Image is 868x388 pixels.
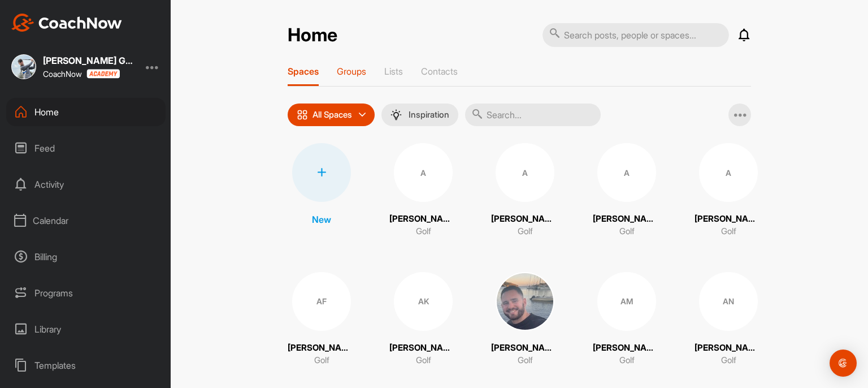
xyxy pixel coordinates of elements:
p: Golf [721,225,736,238]
img: square_0873d4d2f4113d046cf497d4cfcba783.jpg [11,54,36,79]
p: Contacts [421,66,458,77]
p: Golf [314,354,329,367]
div: A [394,143,453,202]
p: Spaces [288,66,319,77]
img: CoachNow [11,14,122,32]
p: [PERSON_NAME] [491,342,559,355]
p: All Spaces [313,110,352,119]
a: AK[PERSON_NAME]Golf [389,272,457,367]
p: Golf [518,354,533,367]
p: Golf [416,225,431,238]
p: [PERSON_NAME] [389,213,457,226]
a: A[PERSON_NAME]Golf [695,143,762,238]
input: Search... [465,104,601,126]
div: Programs [6,279,166,307]
div: Calendar [6,206,166,235]
input: Search posts, people or spaces... [542,23,729,47]
div: AK [394,272,453,331]
h2: Home [288,24,337,46]
div: A [496,143,554,202]
img: menuIcon [390,109,402,120]
div: Library [6,315,166,343]
p: [PERSON_NAME] [288,342,355,355]
p: [PERSON_NAME] [593,213,661,226]
div: AF [292,272,351,331]
div: CoachNow [43,69,120,79]
p: [PERSON_NAME] [491,213,559,226]
p: Golf [518,225,533,238]
div: Templates [6,351,166,380]
a: AM[PERSON_NAME]Golf [593,272,661,367]
p: [PERSON_NAME] [389,342,457,355]
a: A[PERSON_NAME]Golf [491,143,559,238]
a: AN[PERSON_NAME]Golf [695,272,762,367]
div: Home [6,98,166,126]
div: Feed [6,134,166,162]
div: A [699,143,758,202]
div: [PERSON_NAME] Golf Performance [43,56,133,65]
div: AN [699,272,758,331]
p: Golf [416,354,431,367]
p: Inspiration [409,110,449,119]
div: Billing [6,243,166,271]
a: A[PERSON_NAME]Golf [593,143,661,238]
img: square_6f75753276bb541abe8dc5a5acdad3bf.jpg [496,272,554,331]
p: Lists [384,66,403,77]
p: Golf [619,354,635,367]
div: Activity [6,170,166,199]
a: AF[PERSON_NAME]Golf [288,272,355,367]
a: [PERSON_NAME]Golf [491,272,559,367]
p: Golf [721,354,736,367]
div: Open Intercom Messenger [830,350,857,377]
a: A[PERSON_NAME]Golf [389,143,457,238]
div: A [597,143,656,202]
p: New [312,213,331,226]
p: [PERSON_NAME] [593,342,661,355]
img: CoachNow acadmey [86,69,120,79]
img: icon [297,109,308,120]
div: AM [597,272,656,331]
p: Golf [619,225,635,238]
p: Groups [337,66,366,77]
p: [PERSON_NAME] [695,342,762,355]
p: [PERSON_NAME] [695,213,762,226]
